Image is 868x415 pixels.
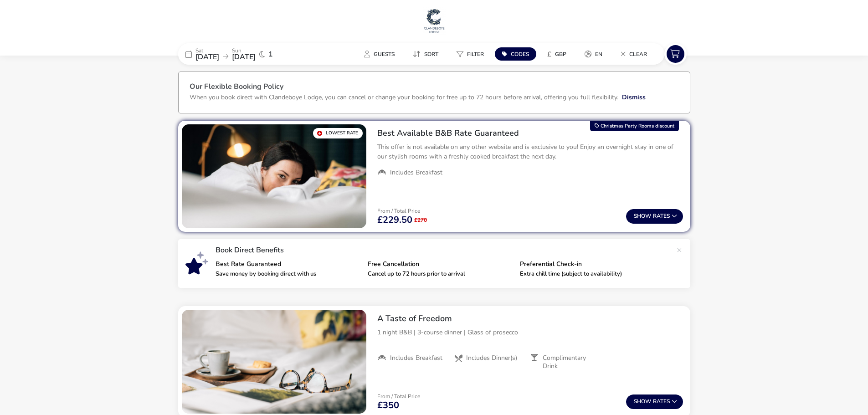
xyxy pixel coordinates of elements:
span: Clear [629,51,647,58]
naf-pibe-menu-bar-item: Codes [495,47,540,61]
div: Best Available B&B Rate GuaranteedThis offer is not available on any other website and is exclusi... [370,121,690,184]
p: Cancel up to 72 hours prior to arrival [368,271,513,277]
span: GBP [555,51,566,58]
span: Christmas Party Rooms discount [601,123,674,129]
span: [DATE] [195,52,219,62]
span: Sort [424,51,438,58]
p: 1 night B&B | 3-course dinner | Glass of prosecco [377,328,683,337]
swiper-slide: 1 / 1 [182,310,366,414]
p: Sun [232,48,256,53]
p: Best Rate Guaranteed [216,261,360,267]
p: When you book direct with Clandeboye Lodge, you can cancel or change your booking for free up to ... [190,93,618,102]
p: This offer is not available on any other website and is exclusive to you! Enjoy an overnight stay... [377,142,683,161]
img: Main Website [423,7,446,35]
span: Show [634,399,653,405]
span: 1 [268,51,273,58]
p: Sat [195,48,219,53]
div: Lowest Rate [313,128,363,138]
button: en [577,47,610,61]
p: Save money by booking direct with us [216,271,360,277]
naf-pibe-menu-bar-item: Guests [357,47,406,61]
span: Filter [467,51,484,58]
button: ShowRates [626,209,683,224]
swiper-slide: 1 / 1 [182,124,366,228]
p: From / Total Price [377,208,427,214]
naf-pibe-menu-bar-item: Filter [449,47,495,61]
span: Show [634,213,653,219]
span: £350 [377,401,399,410]
naf-pibe-menu-bar-item: en [577,47,613,61]
naf-pibe-menu-bar-item: Sort [406,47,449,61]
span: £270 [414,217,427,223]
naf-pibe-menu-bar-item: Clear [613,47,658,61]
button: Codes [495,47,536,61]
button: Dismiss [622,92,646,102]
button: Sort [406,47,446,61]
button: Clear [613,47,654,61]
button: Guests [357,47,402,61]
h2: A Taste of Freedom [377,313,683,324]
button: ShowRates [626,395,683,409]
p: Free Cancellation [368,261,513,267]
h3: Our Flexible Booking Policy [190,83,679,92]
button: £GBP [540,47,574,61]
p: Book Direct Benefits [216,246,672,254]
div: Sat[DATE]Sun[DATE]1 [178,43,315,65]
span: Complimentary Drink [543,354,599,370]
i: £ [547,50,551,59]
p: From / Total Price [377,394,420,399]
p: Preferential Check-in [520,261,665,267]
span: Codes [511,51,529,58]
span: [DATE] [232,52,256,62]
span: Includes Dinner(s) [466,354,517,362]
span: en [595,51,602,58]
button: Filter [449,47,491,61]
span: £229.50 [377,215,412,225]
h2: Best Available B&B Rate Guaranteed [377,128,683,138]
p: Extra chill time (subject to availability) [520,271,665,277]
span: Includes Breakfast [390,354,442,362]
naf-pibe-menu-bar-item: £GBP [540,47,577,61]
span: Includes Breakfast [390,169,442,177]
span: Guests [374,51,395,58]
div: A Taste of Freedom1 night B&B | 3-course dinner | Glass of proseccoIncludes BreakfastIncludes Din... [370,306,690,378]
